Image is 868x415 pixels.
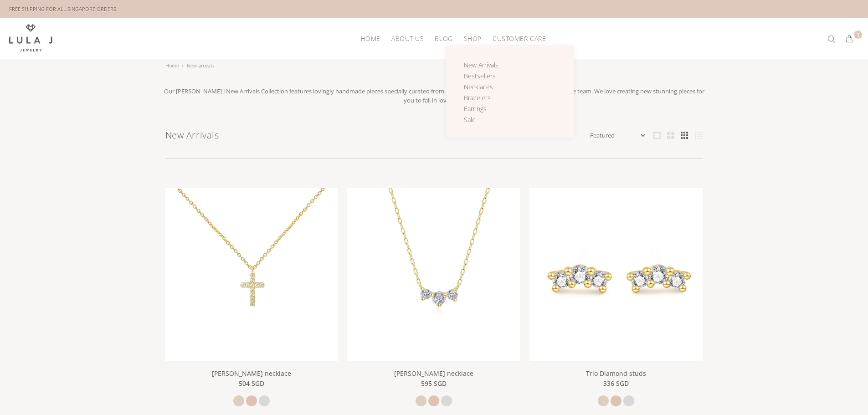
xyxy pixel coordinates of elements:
[165,62,179,69] a: Home
[428,395,439,406] a: rose gold
[165,270,339,278] a: linear-gradient(135deg,rgba(255, 238, 179, 1) 0%, rgba(212, 175, 55, 1) 100%)
[421,379,447,389] span: 595 SGD
[233,395,244,406] a: yellow gold
[464,82,493,91] span: Necklaces
[586,369,646,378] a: Trio Diamond studs
[441,395,452,406] a: white gold
[464,71,509,82] a: Bestsellers
[391,35,424,42] span: ABOUT US
[603,379,629,389] span: 336 SGD
[246,395,257,406] a: rose gold
[164,87,704,104] span: Our [PERSON_NAME] J New Arrivals Collection features lovingly handmade pieces specially curated f...
[464,104,487,113] span: Earrings
[464,35,482,42] span: SHOP
[9,4,116,14] div: FREE SHIPPING FOR ALL SINGAPORE ORDERS
[464,93,491,102] span: Bracelets
[464,82,509,92] a: Necklaces
[435,35,452,42] span: BLOG
[182,59,216,72] li: New arrivals
[529,270,703,278] a: linear-gradient(135deg,rgba(255, 238, 179, 1) 0%, rgba(212, 175, 55, 1) 100%)
[464,92,509,103] a: Bracelets
[464,115,476,124] span: Sale
[464,60,509,71] a: New Arrivals
[464,103,509,114] a: Earrings
[493,35,546,42] span: CUSTOMER CARE
[841,32,858,46] button: 1
[347,270,520,278] a: linear-gradient(135deg,rgba(255, 238, 179, 1) 0%, rgba(212, 175, 55, 1) 100%)
[361,35,380,42] span: HOME
[259,395,270,406] a: white gold
[487,31,546,46] a: CUSTOMER CARE
[458,31,487,46] a: SHOP
[355,31,386,46] a: HOME
[386,31,429,46] a: ABOUT US
[464,114,509,125] a: Sale
[464,61,498,69] span: New Arrivals
[394,369,473,378] a: [PERSON_NAME] necklace
[429,31,458,46] a: BLOG
[165,128,588,142] h1: New Arrivals
[464,72,496,80] span: Bestsellers
[239,379,264,389] span: 504 SGD
[212,369,291,378] a: [PERSON_NAME] necklace
[416,395,426,406] a: yellow gold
